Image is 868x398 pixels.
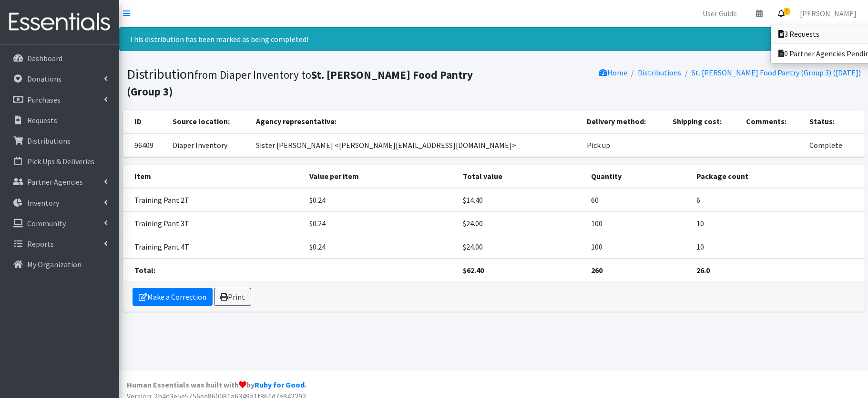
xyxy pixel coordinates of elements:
td: Training Pant 2T [123,188,304,212]
p: Reports [27,239,54,249]
a: Partner Agencies [4,172,115,191]
th: Item [123,165,304,188]
a: Inventory [4,193,115,212]
td: 100 [585,235,691,259]
a: Donations [4,69,115,88]
p: Donations [27,74,61,84]
h1: Distribution [127,66,490,99]
th: Quantity [585,165,691,188]
td: 100 [585,212,691,235]
a: Purchases [4,90,115,109]
td: $0.24 [304,235,457,259]
p: Inventory [27,198,59,208]
a: Dashboard [4,49,115,68]
a: Print [214,288,251,306]
td: Training Pant 4T [123,235,304,259]
strong: Total: [134,265,155,275]
a: Home [599,68,627,77]
p: Purchases [27,95,61,105]
a: 3 [770,4,792,23]
td: 96409 [123,133,167,157]
p: Requests [27,115,57,125]
td: Diaper Inventory [167,133,250,157]
span: 3 [784,8,790,15]
a: User Guide [695,4,745,23]
th: Comments: [740,110,804,133]
th: Total value [457,165,585,188]
td: $0.24 [304,212,457,235]
td: 6 [691,188,865,212]
a: Distributions [638,68,681,77]
th: Shipping cost: [667,110,741,133]
p: Community [27,219,66,228]
img: HumanEssentials [4,6,115,38]
td: Pick up [581,133,667,157]
a: Pick Ups & Deliveries [4,152,115,171]
th: Source location: [167,110,250,133]
strong: $62.40 [463,265,484,275]
th: Agency representative: [250,110,581,133]
strong: 260 [591,265,602,275]
a: St. [PERSON_NAME] Food Pantry (Group 3) ([DATE]) [692,68,861,77]
a: Requests [4,111,115,130]
th: Status: [804,110,865,133]
th: Value per item [304,165,457,188]
td: 10 [691,235,865,259]
td: Complete [804,133,865,157]
td: 10 [691,212,865,235]
td: $24.00 [457,235,585,259]
p: Pick Ups & Deliveries [27,157,94,166]
td: Training Pant 3T [123,212,304,235]
strong: 26.0 [696,265,710,275]
a: Make a Correction [133,288,213,306]
a: Ruby for Good [255,380,305,389]
td: $0.24 [304,188,457,212]
p: Dashboard [27,53,62,63]
small: from Diaper Inventory to [127,68,473,98]
p: Distributions [27,136,71,146]
td: Sister [PERSON_NAME] <[PERSON_NAME][EMAIL_ADDRESS][DOMAIN_NAME]> [250,133,581,157]
a: Community [4,214,115,233]
p: Partner Agencies [27,177,83,187]
a: [PERSON_NAME] [792,4,864,23]
a: Distributions [4,131,115,150]
td: 60 [585,188,691,212]
strong: Human Essentials was built with by . [127,380,306,389]
p: My Organization [27,260,82,269]
div: This distribution has been marked as being completed! [119,27,868,51]
a: Reports [4,234,115,253]
b: St. [PERSON_NAME] Food Pantry (Group 3) [127,68,473,98]
th: ID [123,110,167,133]
td: $14.40 [457,188,585,212]
td: $24.00 [457,212,585,235]
a: My Organization [4,255,115,274]
th: Delivery method: [581,110,667,133]
th: Package count [691,165,865,188]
